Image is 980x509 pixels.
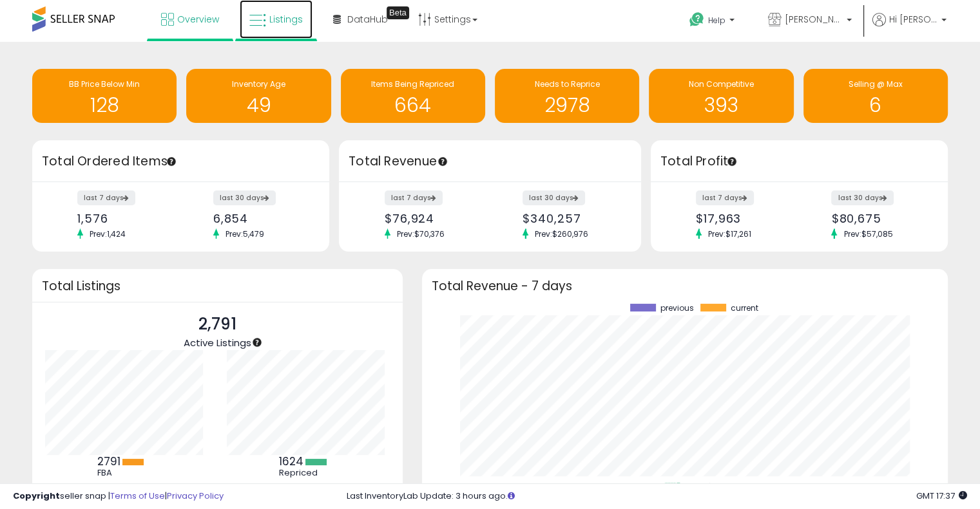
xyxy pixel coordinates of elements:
span: Overview [177,13,219,26]
h3: Total Listings [42,281,393,291]
div: $340,257 [523,212,619,225]
h3: Total Ordered Items [42,153,320,171]
a: Terms of Use [110,490,165,502]
b: 0 [97,481,104,496]
div: $80,675 [831,212,925,225]
a: Selling @ Max 6 [803,69,948,123]
span: Active Listings [184,336,251,349]
div: FBA [97,468,155,478]
span: Prev: 1,424 [83,228,132,239]
b: 2791 [97,454,120,469]
div: $17,963 [696,212,789,225]
div: Last InventoryLab Update: 3 hours ago. [347,490,967,503]
h3: Total Profit [660,153,938,171]
span: Needs to Reprice [535,79,600,89]
span: Help [708,15,725,26]
span: current [731,304,758,313]
h1: 49 [193,95,324,116]
span: Items Being Repriced [371,79,454,89]
h3: Total Revenue - 7 days [432,281,938,291]
div: Tooltip anchor [387,6,409,19]
p: 2,791 [184,312,251,337]
span: previous [660,304,694,313]
a: BB Price Below Min 128 [32,69,177,123]
span: Prev: $57,085 [837,228,899,239]
h1: 6 [810,95,941,116]
span: 2025-09-11 17:37 GMT [916,490,967,502]
label: last 30 days [213,190,276,205]
a: Inventory Age 49 [186,69,331,123]
span: Prev: $70,376 [390,228,451,239]
div: Tooltip anchor [166,156,177,167]
label: last 30 days [523,190,585,205]
strong: Copyright [13,490,60,502]
span: Inventory Age [232,79,285,89]
span: Prev: $17,261 [702,228,758,239]
span: DataHub [347,13,388,26]
a: Help [679,2,747,42]
a: Privacy Policy [167,490,224,502]
a: Items Being Repriced 664 [341,69,485,123]
h1: 664 [347,95,479,116]
h1: 393 [655,95,787,116]
span: Hi [PERSON_NAME] [889,13,937,26]
span: Selling @ Max [849,79,903,89]
b: 1167 [279,481,299,496]
b: 1624 [279,454,303,469]
span: BB Price Below Min [69,79,140,89]
div: seller snap | | [13,490,224,503]
h3: Total Revenue [349,153,631,171]
div: 1,576 [77,212,171,225]
label: last 7 days [77,190,135,205]
div: 6,854 [213,212,307,225]
div: $76,924 [385,212,481,225]
label: last 7 days [696,190,754,205]
label: last 7 days [385,190,443,205]
span: [PERSON_NAME] & [PERSON_NAME] LLC [785,13,843,26]
h1: 128 [39,95,170,116]
a: Needs to Reprice 2978 [495,69,639,123]
i: Get Help [689,12,705,28]
div: Repriced [279,468,337,478]
div: Tooltip anchor [251,337,263,348]
label: last 30 days [831,190,894,205]
i: Click here to read more about un-synced listings. [508,492,515,500]
h1: 2978 [501,95,633,116]
a: Non Competitive 393 [649,69,793,123]
a: Hi [PERSON_NAME] [872,13,946,42]
span: Non Competitive [689,79,754,89]
span: Prev: 5,479 [219,228,271,239]
div: Tooltip anchor [437,156,448,167]
span: Listings [269,13,303,26]
span: Prev: $260,976 [528,228,595,239]
div: Tooltip anchor [726,156,738,167]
